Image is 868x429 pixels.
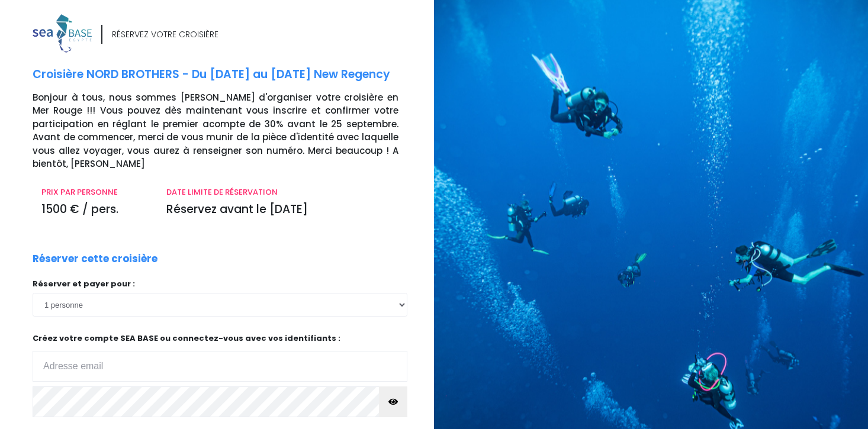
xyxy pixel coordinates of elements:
[33,66,425,83] p: Croisière NORD BROTHERS - Du [DATE] au [DATE] New Regency
[33,14,92,53] img: logo_color1.png
[41,186,149,198] p: PRIX PAR PERSONNE
[41,201,149,218] p: 1500 € / pers.
[33,251,157,267] p: Réserver cette croisière
[33,333,407,382] p: Créez votre compte SEA BASE ou connectez-vous avec vos identifiants :
[112,28,218,41] div: RÉSERVEZ VOTRE CROISIÈRE
[166,186,398,198] p: DATE LIMITE DE RÉSERVATION
[33,91,425,171] p: Bonjour à tous, nous sommes [PERSON_NAME] d'organiser votre croisière en Mer Rouge !!! Vous pouve...
[33,278,407,290] p: Réserver et payer pour :
[166,201,398,218] p: Réservez avant le [DATE]
[33,351,407,382] input: Adresse email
